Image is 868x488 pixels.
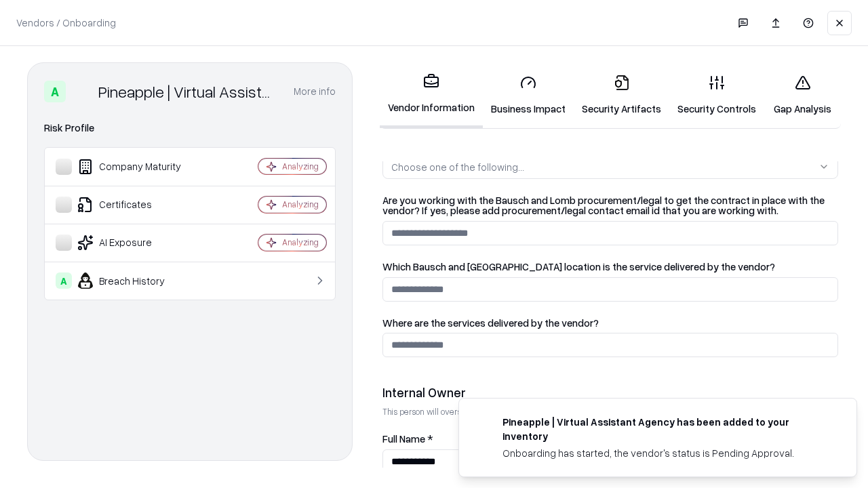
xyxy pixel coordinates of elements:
[382,318,838,328] label: Where are the services delivered by the vendor?
[294,79,336,104] button: More info
[382,262,838,272] label: Which Bausch and [GEOGRAPHIC_DATA] location is the service delivered by the vendor?
[669,64,764,127] a: Security Controls
[44,81,66,102] div: A
[282,161,319,172] div: Analyzing
[382,155,838,179] button: Choose one of the following...
[282,199,319,210] div: Analyzing
[71,81,93,102] img: Pineapple | Virtual Assistant Agency
[56,272,218,289] div: Breach History
[56,197,218,213] div: Certificates
[56,159,218,175] div: Company Maturity
[382,406,838,418] p: This person will oversee the vendor relationship and coordinate any required assessments or appro...
[764,64,841,127] a: Gap Analysis
[382,434,838,444] label: Full Name *
[380,62,483,128] a: Vendor Information
[44,120,336,136] div: Risk Profile
[502,446,824,460] div: Onboarding has started, the vendor's status is Pending Approval.
[574,64,669,127] a: Security Artifacts
[475,415,492,431] img: trypineapple.com
[16,16,116,30] p: Vendors / Onboarding
[391,160,524,174] div: Choose one of the following...
[382,384,838,401] div: Internal Owner
[382,195,838,216] label: Are you working with the Bausch and Lomb procurement/legal to get the contract in place with the ...
[282,237,319,248] div: Analyzing
[483,64,574,127] a: Business Impact
[502,415,824,443] div: Pineapple | Virtual Assistant Agency has been added to your inventory
[56,235,218,251] div: AI Exposure
[98,81,277,102] div: Pineapple | Virtual Assistant Agency
[56,272,72,289] div: A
